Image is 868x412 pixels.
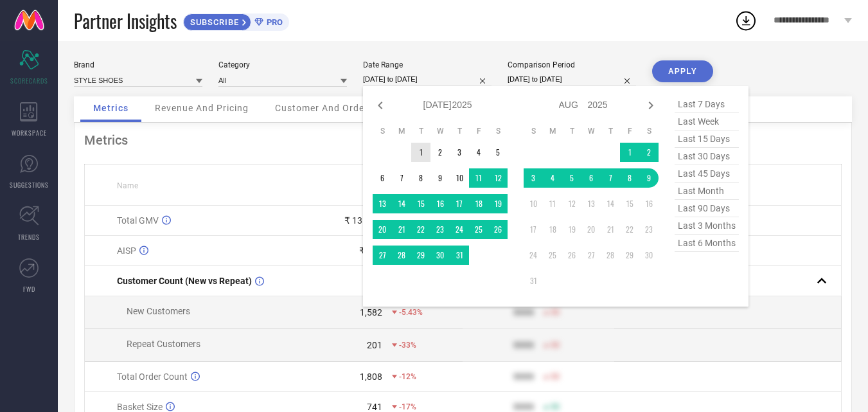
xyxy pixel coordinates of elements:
td: Wed Aug 13 2025 [581,194,601,213]
td: Sat Aug 02 2025 [639,143,659,162]
td: Tue Jul 29 2025 [411,246,430,265]
th: Wednesday [581,126,601,136]
td: Tue Jul 01 2025 [411,143,430,162]
th: Sunday [373,126,392,136]
td: Tue Jul 22 2025 [411,220,430,239]
span: Total GMV [117,215,159,226]
td: Thu Jul 24 2025 [450,220,469,239]
td: Mon Jul 21 2025 [392,220,411,239]
td: Thu Aug 14 2025 [601,194,620,213]
td: Wed Jul 16 2025 [430,194,450,213]
th: Monday [543,126,562,136]
span: 50 [551,341,560,350]
td: Sun Aug 31 2025 [524,271,543,291]
div: 9999 [513,402,534,412]
td: Tue Jul 08 2025 [411,168,430,188]
span: last week [675,113,739,130]
div: Brand [74,60,202,69]
td: Tue Aug 26 2025 [562,246,581,265]
td: Sun Jul 27 2025 [373,246,392,265]
td: Mon Aug 18 2025 [543,220,562,239]
td: Mon Jul 28 2025 [392,246,411,265]
th: Tuesday [562,126,581,136]
td: Sun Aug 03 2025 [524,168,543,188]
td: Sat Aug 16 2025 [639,194,659,213]
td: Wed Jul 23 2025 [430,220,450,239]
a: SUBSCRIBEPRO [183,10,289,31]
td: Mon Aug 04 2025 [543,168,562,188]
span: 50 [551,308,560,317]
td: Sat Aug 23 2025 [639,220,659,239]
td: Mon Jul 14 2025 [392,194,411,213]
td: Fri Aug 15 2025 [620,194,639,213]
div: 1,582 [360,307,382,318]
td: Fri Aug 22 2025 [620,220,639,239]
td: Thu Aug 21 2025 [601,220,620,239]
th: Wednesday [430,126,450,136]
span: PRO [263,17,283,27]
span: last 45 days [675,165,739,183]
span: 50 [551,402,560,411]
td: Sat Jul 19 2025 [488,194,508,213]
td: Sun Jul 06 2025 [373,168,392,188]
td: Fri Jul 18 2025 [469,194,488,213]
div: Category [218,60,347,69]
th: Saturday [639,126,659,136]
div: Open download list [734,9,757,32]
span: Customer And Orders [275,103,373,113]
td: Sun Aug 17 2025 [524,220,543,239]
td: Wed Aug 20 2025 [581,220,601,239]
span: -12% [399,372,416,381]
span: -17% [399,402,416,411]
td: Tue Aug 19 2025 [562,220,581,239]
td: Fri Jul 25 2025 [469,220,488,239]
div: 9999 [513,307,534,318]
div: 201 [367,340,382,350]
button: APPLY [652,60,713,82]
td: Fri Jul 11 2025 [469,168,488,188]
td: Thu Jul 17 2025 [450,194,469,213]
input: Select comparison period [508,73,636,86]
th: Thursday [601,126,620,136]
td: Sat Aug 09 2025 [639,168,659,188]
div: Metrics [84,132,842,148]
span: last 90 days [675,200,739,217]
td: Sun Aug 24 2025 [524,246,543,265]
td: Mon Aug 11 2025 [543,194,562,213]
td: Thu Jul 10 2025 [450,168,469,188]
td: Fri Aug 29 2025 [620,246,639,265]
span: -5.43% [399,308,423,317]
span: FWD [23,284,35,294]
td: Thu Aug 07 2025 [601,168,620,188]
td: Fri Jul 04 2025 [469,143,488,162]
td: Sun Jul 13 2025 [373,194,392,213]
td: Tue Aug 12 2025 [562,194,581,213]
th: Sunday [524,126,543,136]
span: WORKSPACE [12,128,47,138]
th: Saturday [488,126,508,136]
th: Tuesday [411,126,430,136]
span: SCORECARDS [10,76,48,85]
div: Date Range [363,60,492,69]
td: Thu Jul 03 2025 [450,143,469,162]
span: AISP [117,246,136,256]
span: last 15 days [675,130,739,148]
span: SUBSCRIBE [184,17,242,27]
th: Friday [620,126,639,136]
div: 9999 [513,372,534,382]
td: Sun Jul 20 2025 [373,220,392,239]
span: last 6 months [675,235,739,252]
div: Next month [643,98,659,113]
div: 1,808 [360,372,382,382]
div: Comparison Period [508,60,636,69]
td: Tue Aug 05 2025 [562,168,581,188]
td: Fri Aug 08 2025 [620,168,639,188]
td: Mon Aug 25 2025 [543,246,562,265]
div: ₹ 13.41 L [344,215,382,226]
td: Wed Jul 30 2025 [430,246,450,265]
input: Select date range [363,73,492,86]
span: Basket Size [117,402,163,412]
td: Fri Aug 01 2025 [620,143,639,162]
td: Thu Jul 31 2025 [450,246,469,265]
span: Metrics [93,103,128,113]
